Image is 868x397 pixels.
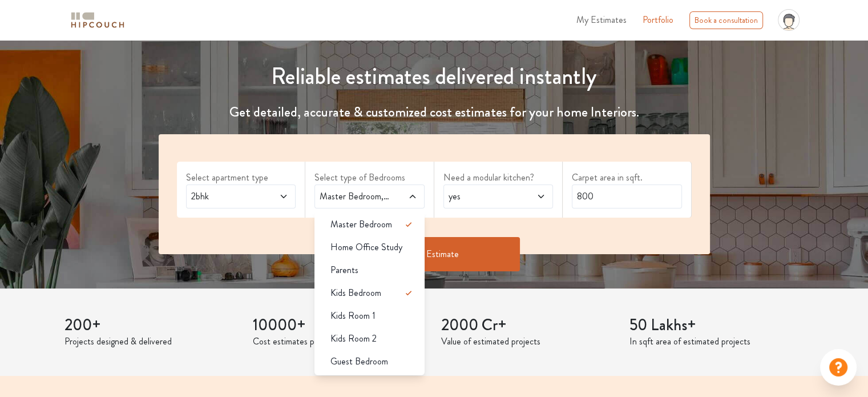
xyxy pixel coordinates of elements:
[572,171,682,185] label: Carpet area in sqft.
[689,11,763,29] div: Book a consultation
[629,316,804,335] h3: 50 Lakhs+
[330,218,392,231] span: Master Bedroom
[152,63,717,90] h1: Reliable estimates delivered instantly
[441,316,616,335] h3: 2000 Cr+
[330,332,377,346] span: Kids Room 2
[186,171,296,185] label: Select apartment type
[253,335,427,348] p: Cost estimates provided
[314,171,425,185] label: Select type of Bedrooms
[629,335,804,348] p: In sqft area of estimated projects
[330,309,376,323] span: Kids Room 1
[441,335,616,348] p: Value of estimated projects
[330,286,381,300] span: Kids Bedroom
[69,7,126,33] span: logo-horizontal.svg
[443,171,554,185] label: Need a modular kitchen?
[446,190,521,203] span: yes
[643,13,673,27] a: Portfolio
[64,316,239,335] h3: 200+
[330,355,388,368] span: Guest Bedroom
[576,13,627,26] span: My Estimates
[69,10,126,30] img: logo-horizontal.svg
[330,240,402,254] span: Home Office Study
[317,190,392,203] span: Master Bedroom,Kids Bedroom
[253,316,427,335] h3: 10000+
[349,237,520,271] button: Get Estimate
[330,263,358,277] span: Parents
[572,185,682,208] input: Enter area sqft
[152,104,717,121] h4: Get detailed, accurate & customized cost estimates for your home Interiors.
[189,190,264,203] span: 2bhk
[64,335,239,348] p: Projects designed & delivered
